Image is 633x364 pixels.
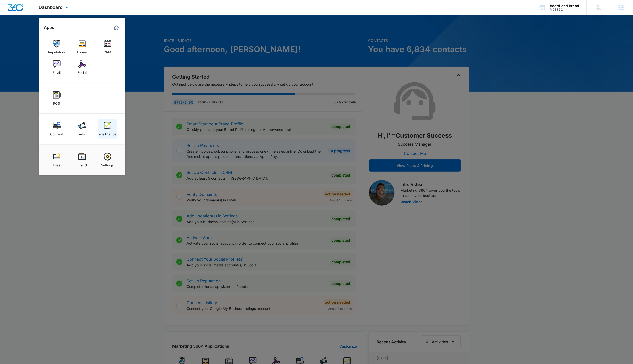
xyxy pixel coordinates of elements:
[48,48,65,54] div: Reputation
[73,150,92,170] a: Brand
[101,161,114,167] div: Settings
[39,5,63,10] span: Dashboard
[98,119,117,139] a: Intelligence
[98,129,117,136] div: Intelligence
[47,58,66,77] a: Email
[112,24,120,32] a: Marketing 360® Dashboard
[47,89,66,108] a: POS
[104,48,111,54] div: CRM
[98,150,117,170] a: Settings
[73,58,92,77] a: Social
[47,37,66,57] a: Reputation
[78,68,87,75] div: Social
[53,99,60,105] div: POS
[77,48,87,54] div: Forms
[44,25,54,30] h2: Apps
[550,4,579,8] div: account name
[550,8,579,11] div: account id
[50,129,63,136] div: Content
[73,37,92,57] a: Forms
[73,119,92,139] a: Ads
[47,119,66,139] a: Content
[98,37,117,57] a: CRM
[53,68,61,75] div: Email
[79,129,85,136] div: Ads
[47,150,66,170] a: Files
[53,161,60,167] div: Files
[77,161,87,167] div: Brand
